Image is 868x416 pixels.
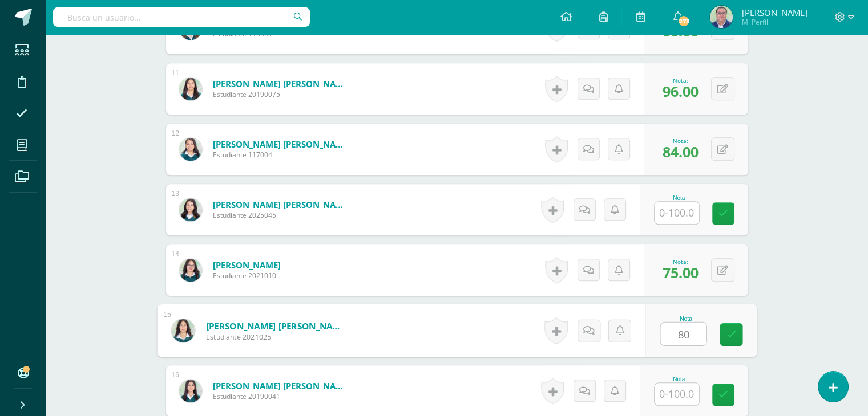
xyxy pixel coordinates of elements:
div: Nota [660,315,712,321]
a: [PERSON_NAME] [PERSON_NAME] [205,320,346,332]
span: Estudiante 117004 [213,150,350,160]
div: Nota: [663,258,699,266]
img: ddc408e8a8bbebdd8514dd80dfa1b19b.png [171,319,195,342]
a: [PERSON_NAME] [PERSON_NAME] [213,380,350,391]
div: Nota [654,376,704,382]
div: Nota [654,195,704,201]
input: 0-100.0 [655,383,699,405]
span: Estudiante 2025045 [213,210,350,220]
span: Estudiante 20190075 [213,89,350,99]
input: 0-100.0 [660,323,706,345]
span: 75.00 [663,263,699,282]
img: eac5640a810b8dcfe6ce893a14069202.png [710,6,733,28]
img: e5a1d6b899e63e1aee8dbe4528495ab4.png [179,380,202,402]
span: [PERSON_NAME] [741,7,807,18]
img: 329c4521d3eb819048c062a761c85bb8.png [179,138,202,161]
div: Nota: [663,137,699,145]
span: 84.00 [663,142,699,161]
img: 8b851485c747334f23ad579ded26e9b9.png [179,259,202,282]
img: 35df49cd322007c2644c65938aba2a25.png [179,78,202,100]
a: [PERSON_NAME] [PERSON_NAME] [213,78,350,89]
a: [PERSON_NAME] [PERSON_NAME] [213,199,350,210]
span: 96.00 [663,81,699,101]
span: 273 [677,15,690,27]
span: Estudiante 20190041 [213,391,350,401]
input: 0-100.0 [655,202,699,224]
a: [PERSON_NAME] [213,259,281,271]
a: [PERSON_NAME] [PERSON_NAME] [213,138,350,150]
span: Estudiante 2021025 [205,332,346,342]
img: 7d91b2ad3828eea4ac7a79b0fc59753c.png [179,198,202,221]
span: Mi Perfil [741,17,807,27]
span: Estudiante 2021010 [213,271,281,280]
div: Nota: [663,76,699,84]
input: Busca un usuario... [53,7,310,27]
